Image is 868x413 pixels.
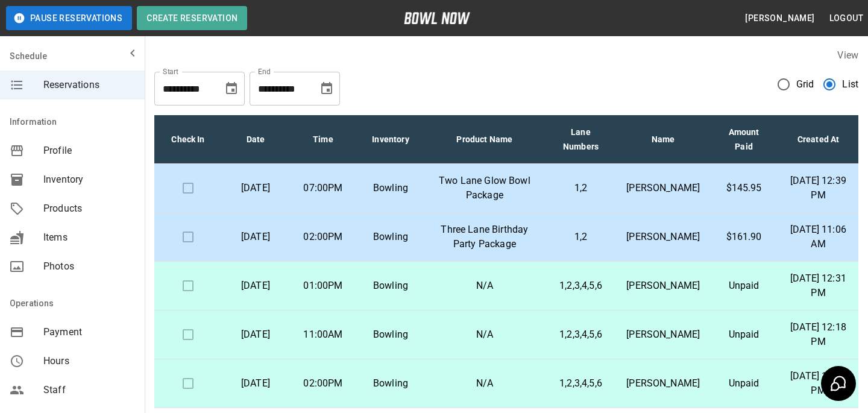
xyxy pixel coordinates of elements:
[315,77,339,101] button: Choose date, selected date is Dec 31, 2025
[43,143,135,158] span: Profile
[788,320,849,349] p: [DATE] 12:18 PM
[231,230,280,244] p: [DATE]
[366,230,415,244] p: Bowling
[626,327,700,342] p: [PERSON_NAME]
[555,327,608,342] p: 1,2,3,4,5,6
[43,354,135,368] span: Hours
[434,376,535,391] p: N/A
[555,181,608,195] p: 1,2
[555,230,608,244] p: 1,2
[434,327,535,342] p: N/A
[6,6,132,30] button: Pause Reservations
[219,77,244,101] button: Choose date, selected date is Sep 8, 2025
[434,174,535,203] p: Two Lane Glow Bowl Package
[842,77,858,92] span: List
[626,181,700,195] p: [PERSON_NAME]
[43,259,135,274] span: Photos
[43,201,135,216] span: Products
[719,327,769,342] p: Unpaid
[366,376,415,391] p: Bowling
[626,230,700,244] p: [PERSON_NAME]
[43,383,135,397] span: Staff
[366,279,415,293] p: Bowling
[788,174,849,203] p: [DATE] 12:39 PM
[222,115,289,164] th: Date
[299,230,347,244] p: 02:00PM
[231,181,280,195] p: [DATE]
[299,376,347,391] p: 02:00PM
[709,115,778,164] th: Amount Paid
[825,7,868,30] button: Logout
[289,115,357,164] th: Time
[545,115,617,164] th: Lane Numbers
[837,49,858,61] label: View
[43,172,135,187] span: Inventory
[43,230,135,245] span: Items
[788,222,849,251] p: [DATE] 11:06 AM
[366,181,415,195] p: Bowling
[719,376,769,391] p: Unpaid
[796,77,814,92] span: Grid
[299,181,347,195] p: 07:00PM
[626,376,700,391] p: [PERSON_NAME]
[719,181,769,195] p: $145.95
[231,376,280,391] p: [DATE]
[43,78,135,92] span: Reservations
[137,6,247,30] button: Create Reservation
[626,279,700,293] p: [PERSON_NAME]
[231,327,280,342] p: [DATE]
[740,7,819,30] button: [PERSON_NAME]
[366,327,415,342] p: Bowling
[788,271,849,300] p: [DATE] 12:31 PM
[778,115,858,164] th: Created At
[434,279,535,293] p: N/A
[424,115,545,164] th: Product Name
[617,115,709,164] th: Name
[43,325,135,339] span: Payment
[404,12,470,24] img: logo
[154,115,222,164] th: Check In
[555,376,608,391] p: 1,2,3,4,5,6
[719,279,769,293] p: Unpaid
[555,279,608,293] p: 1,2,3,4,5,6
[719,230,769,244] p: $161.90
[231,279,280,293] p: [DATE]
[299,327,347,342] p: 11:00AM
[299,279,347,293] p: 01:00PM
[788,369,849,398] p: [DATE] 12:28 PM
[357,115,424,164] th: Inventory
[434,222,535,251] p: Three Lane Birthday Party Package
